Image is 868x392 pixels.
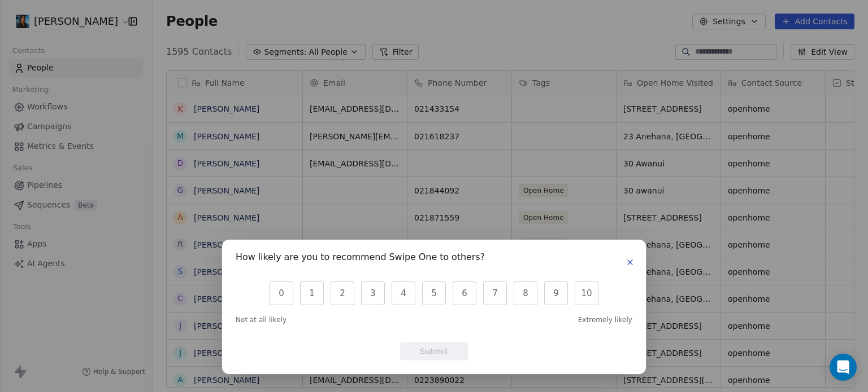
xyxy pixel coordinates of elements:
button: 10 [575,281,598,305]
button: 5 [422,281,446,305]
span: Not at all likely [236,315,287,324]
button: 7 [483,281,507,305]
button: 6 [453,281,476,305]
button: 4 [392,281,415,305]
button: Submit [400,342,468,360]
button: 0 [270,281,293,305]
button: 2 [331,281,354,305]
button: 3 [361,281,385,305]
button: 9 [544,281,568,305]
button: 1 [300,281,324,305]
button: 8 [514,281,537,305]
h1: How likely are you to recommend Swipe One to others? [236,253,485,265]
span: Extremely likely [578,315,632,324]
